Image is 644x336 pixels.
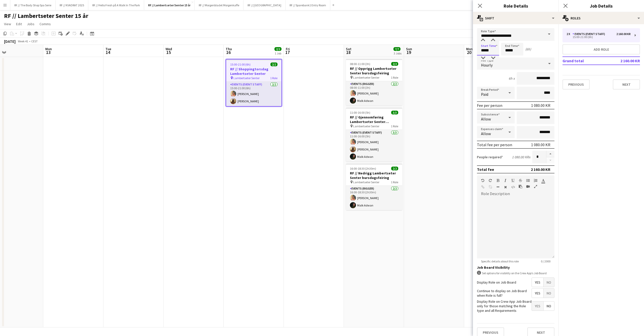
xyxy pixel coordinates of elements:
label: Display Role on Job Board [477,280,516,285]
button: HTML Code [511,185,515,189]
app-job-card: 08:00-11:00 (3h)2/2RF // Opprigg Lambertseter Senter bursdagsfeiring Lambertseter Senter1 RoleEve... [346,59,402,106]
button: RF // Hello Fresh på A Walk In The Park [88,0,144,10]
button: Ordered List [534,178,537,182]
span: Jobs [27,22,34,26]
span: Yes [532,289,543,298]
span: 15 [165,49,172,55]
div: Set options for visibility on the Crew App’s Job Board [477,271,554,276]
span: Hourly [481,63,493,68]
div: 1 080.00 KR [531,103,550,108]
app-job-card: 15:00-21:00 (6h)2/2RF // Shoppingtorsdag Lambertseter Senter Lambertseter Senter1 RoleEvents (Eve... [226,59,282,107]
span: 3/3 [391,111,398,114]
h3: Role Details [473,3,558,9]
button: RF // KVADRAT 2025 [56,0,88,10]
span: 0 / 2000 [537,259,554,263]
span: View [4,22,11,26]
span: No [544,289,554,298]
span: 11:00-16:00 (5h) [350,111,370,114]
span: 1 Role [270,76,277,80]
span: 2/2 [391,62,398,66]
h3: RF // Gjennomføring Lambertseter Senter bursdagsfeiring [346,115,402,124]
app-card-role: Events (Rigger)2/208:00-11:00 (3h)[PERSON_NAME]Malk Adwan [346,81,402,106]
button: Redo [489,178,492,182]
span: 7/7 [393,47,400,51]
span: 2/2 [270,63,277,66]
span: 08:00-11:00 (3h) [350,62,370,66]
h3: Job Details [558,3,644,9]
div: Roles [558,12,644,24]
span: 13 [45,49,52,55]
button: Clear Formatting [504,185,507,189]
span: 17 [285,49,290,55]
button: Bold [496,178,500,182]
span: Thu [226,47,232,51]
span: Allow [481,131,491,136]
h3: RF // Shoppingtorsdag Lambertseter Senter [226,67,281,76]
button: RF // Lambertseter Senter 15 år [144,0,195,10]
div: Events (Event Staff) [573,32,607,36]
span: Lambertseter Senter [353,76,379,79]
app-card-role: Events (Rigger)2/216:00-18:30 (2h30m)[PERSON_NAME]Malk Adwan [346,186,402,210]
h3: RF // Opprigg Lambertseter Senter bursdagsfeiring [346,66,402,75]
span: No [544,278,554,287]
span: 20 [465,49,473,55]
span: Paid [481,92,488,97]
div: Total fee [477,167,494,172]
app-card-role: Events (Event Staff)3/311:00-16:00 (5h)[PERSON_NAME][PERSON_NAME]Malk Adwan [346,130,402,162]
span: Lambertseter Senter [353,124,379,128]
span: Yes [532,301,543,311]
button: Italic [504,178,507,182]
h3: RF // Nedrigg Lambertseter Senter bursdagsfeiring [346,171,402,180]
span: 1 Role [391,124,398,128]
span: 2/2 [391,167,398,170]
div: 3 Jobs [394,51,401,55]
button: Increase [546,151,554,157]
button: Paste as plain text [519,185,522,189]
div: 1 080.00 KR x [512,155,530,159]
app-job-card: 11:00-16:00 (5h)3/3RF // Gjennomføring Lambertseter Senter bursdagsfeiring Lambertseter Senter1 R... [346,108,402,162]
span: Specific details about this role [477,259,523,263]
div: 2 160.00 KR [616,32,631,36]
button: Next [613,79,640,89]
button: Strikethrough [519,178,522,182]
span: Yes [532,278,543,287]
span: Lambertseter Senter [353,180,379,184]
a: Comms [37,21,53,27]
div: 6h x [509,76,515,81]
button: RF // Morgenbladet Morgenkaffe [195,0,244,10]
td: Grand total [562,57,608,65]
span: Fri [286,47,290,51]
div: 2 160.00 KR [531,167,550,172]
span: Week 41 [17,39,29,43]
span: Mon [466,47,473,51]
span: 16 [225,49,232,55]
a: View [2,21,13,27]
span: 18 [345,49,351,55]
span: 14 [105,49,111,55]
div: Fee per person [477,103,502,108]
button: Horizontal Line [496,185,500,189]
a: Jobs [25,21,36,27]
div: Shift [473,12,558,24]
div: 2 x [567,32,573,36]
span: Tue [105,47,111,51]
h3: Job Board Visibility [477,265,554,270]
label: People required [477,155,503,159]
h1: RF // Lambertseter Senter 15 år [4,12,88,20]
span: 1 Role [391,180,398,184]
app-job-card: 16:00-18:30 (2h30m)2/2RF // Nedrigg Lambertseter Senter bursdagsfeiring Lambertseter Senter1 Role... [346,164,402,210]
span: Comms [39,22,51,26]
button: Previous [562,79,590,89]
button: Add role [562,44,640,54]
span: 1 Role [391,76,398,79]
div: [DATE] [4,39,16,44]
span: Wed [166,47,172,51]
span: Mon [45,47,52,51]
button: RF // The Body Shop Spa Serie [10,0,56,10]
button: Text Color [541,178,545,182]
span: 19 [405,49,412,55]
